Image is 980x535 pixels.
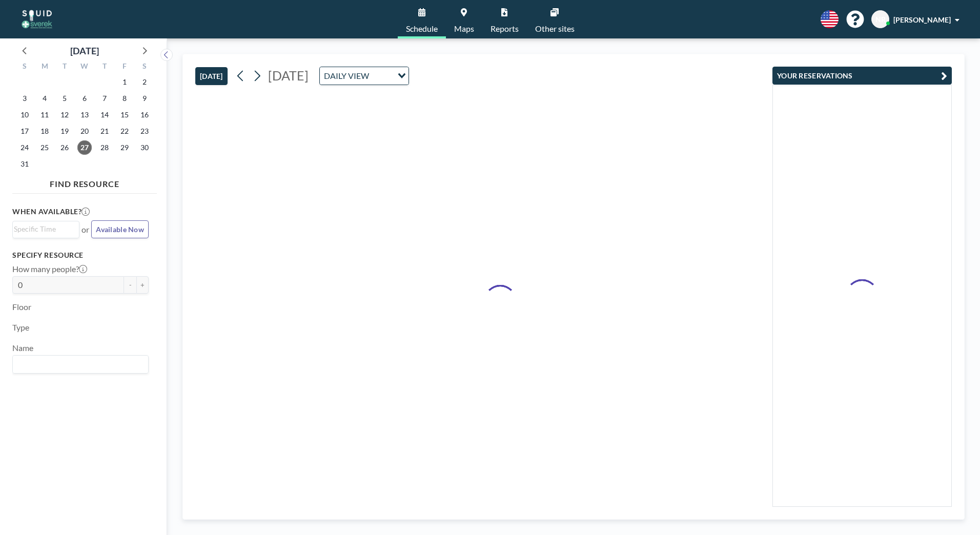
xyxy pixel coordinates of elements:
[77,108,92,122] span: Wednesday, August 13, 2025
[17,157,32,171] span: Sunday, August 31, 2025
[37,91,52,106] span: Monday, August 4, 2025
[12,343,33,353] label: Name
[893,15,951,24] span: [PERSON_NAME]
[772,67,952,85] button: YOUR RESERVATIONS
[17,91,32,106] span: Sunday, August 3, 2025
[320,67,409,85] div: Search for option
[94,60,114,74] div: T
[454,25,474,33] span: Maps
[372,69,392,83] input: Search for option
[37,108,52,122] span: Monday, August 11, 2025
[137,91,152,106] span: Saturday, August 9, 2025
[35,60,55,74] div: M
[15,60,35,74] div: S
[114,60,134,74] div: F
[12,251,149,260] h3: Specify resource
[117,124,132,138] span: Friday, August 22, 2025
[137,124,152,138] span: Saturday, August 23, 2025
[14,223,73,235] input: Search for option
[117,75,132,89] span: Friday, August 1, 2025
[57,140,72,155] span: Tuesday, August 26, 2025
[12,302,31,312] label: Floor
[12,175,157,189] h4: FIND RESOURCE
[268,68,309,83] span: [DATE]
[77,91,92,106] span: Wednesday, August 6, 2025
[13,221,79,237] div: Search for option
[96,225,144,234] span: Available Now
[17,124,32,138] span: Sunday, August 17, 2025
[322,69,371,83] span: DAILY VIEW
[134,60,154,74] div: S
[17,140,32,155] span: Sunday, August 24, 2025
[406,25,438,33] span: Schedule
[81,224,89,235] span: or
[535,25,575,33] span: Other sites
[137,140,152,155] span: Saturday, August 30, 2025
[13,356,148,373] div: Search for option
[37,140,52,155] span: Monday, August 25, 2025
[16,9,57,30] img: organization-logo
[124,276,136,294] button: -
[117,91,132,106] span: Friday, August 8, 2025
[137,75,152,89] span: Saturday, August 2, 2025
[57,124,72,138] span: Tuesday, August 19, 2025
[77,124,92,138] span: Wednesday, August 20, 2025
[491,25,519,33] span: Reports
[195,67,228,85] button: [DATE]
[97,124,112,138] span: Thursday, August 21, 2025
[875,15,886,24] span: NR
[55,60,75,74] div: T
[75,60,95,74] div: W
[57,108,72,122] span: Tuesday, August 12, 2025
[14,358,142,371] input: Search for option
[70,44,99,58] div: [DATE]
[91,220,149,238] button: Available Now
[57,91,72,106] span: Tuesday, August 5, 2025
[137,108,152,122] span: Saturday, August 16, 2025
[136,276,149,294] button: +
[97,91,112,106] span: Thursday, August 7, 2025
[77,140,92,155] span: Wednesday, August 27, 2025
[12,264,87,274] label: How many people?
[17,108,32,122] span: Sunday, August 10, 2025
[117,140,132,155] span: Friday, August 29, 2025
[97,140,112,155] span: Thursday, August 28, 2025
[97,108,112,122] span: Thursday, August 14, 2025
[12,322,29,333] label: Type
[117,108,132,122] span: Friday, August 15, 2025
[37,124,52,138] span: Monday, August 18, 2025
